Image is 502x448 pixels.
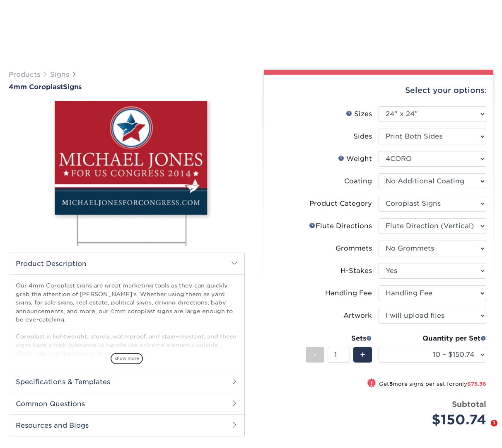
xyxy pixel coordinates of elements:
a: Signs [50,71,69,78]
span: only [455,381,486,387]
div: Artwork [343,311,372,321]
div: Product Category [309,199,372,209]
div: Flute Directions [309,221,372,231]
span: + [360,348,365,361]
a: Products [9,71,40,78]
div: Handling Fee [325,288,372,298]
span: 1 [491,420,497,426]
span: show more [111,353,143,364]
h2: Product Description [9,253,244,274]
h2: Specifications & Templates [9,371,244,392]
div: Sides [353,131,372,141]
strong: 5 [389,381,393,387]
img: 4mm Coroplast 01 [9,92,245,255]
small: Get more signs per set for [379,381,486,389]
div: Coating [344,176,372,186]
h2: Resources and Blogs [9,414,244,436]
div: Grommets [335,243,372,253]
div: Sets [306,334,372,343]
div: Weight [338,154,372,164]
div: Quantity per Set [379,334,486,343]
span: - [313,348,317,361]
h2: Common Questions [9,393,244,414]
span: 4mm Coroplast [9,83,63,91]
a: 4mm CoroplastSigns [9,83,245,91]
div: Sizes [346,109,372,119]
div: Select your options: [270,75,487,106]
div: H-Stakes [340,266,372,276]
h1: Signs [9,83,245,91]
div: $150.74 [385,410,486,430]
span: $75.36 [467,381,486,387]
span: ! [371,379,373,388]
strong: Subtotal [452,399,486,409]
iframe: Intercom live chat [474,420,494,440]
